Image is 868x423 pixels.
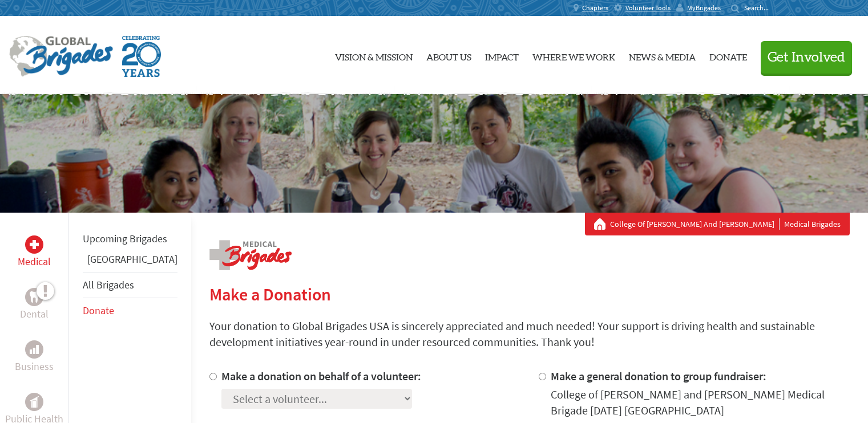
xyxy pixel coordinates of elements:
[30,291,39,302] img: Dental
[209,284,850,304] h2: Make a Donation
[335,26,413,85] a: Vision & Mission
[687,3,721,13] span: MyBrigades
[582,3,608,13] span: Chapters
[15,340,54,375] a: BusinessBusiness
[485,26,519,85] a: Impact
[209,240,292,270] img: logo-medical.png
[209,318,850,350] p: Your donation to Global Brigades USA is sincerely appreciated and much needed! Your support is dr...
[20,306,49,322] p: Dental
[629,26,696,85] a: News & Media
[610,218,780,230] a: College Of [PERSON_NAME] And [PERSON_NAME]
[25,340,43,359] div: Business
[744,3,777,12] input: Search...
[83,232,167,245] a: Upcoming Brigades
[83,251,177,272] li: Panama
[83,298,177,323] li: Donate
[768,51,845,64] span: Get Involved
[18,235,51,270] a: MedicalMedical
[30,240,39,249] img: Medical
[87,253,177,266] a: [GEOGRAPHIC_DATA]
[221,369,421,383] label: Make a donation on behalf of a volunteer:
[25,288,43,306] div: Dental
[20,288,49,322] a: DentalDental
[83,278,134,291] a: All Brigades
[9,36,113,77] img: Global Brigades Logo
[18,254,51,270] p: Medical
[625,3,671,13] span: Volunteer Tools
[426,26,471,85] a: About Us
[25,235,43,254] div: Medical
[594,218,841,230] div: Medical Brigades
[551,369,766,383] label: Make a general donation to group fundraiser:
[83,304,114,317] a: Donate
[709,26,747,85] a: Donate
[15,359,54,375] p: Business
[761,41,852,74] button: Get Involved
[83,226,177,251] li: Upcoming Brigades
[551,387,850,418] div: College of [PERSON_NAME] and [PERSON_NAME] Medical Brigade [DATE] [GEOGRAPHIC_DATA]
[25,393,43,411] div: Public Health
[83,272,177,298] li: All Brigades
[532,26,615,85] a: Where We Work
[30,345,39,354] img: Business
[30,396,39,408] img: Public Health
[122,36,161,77] img: Global Brigades Celebrating 20 Years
